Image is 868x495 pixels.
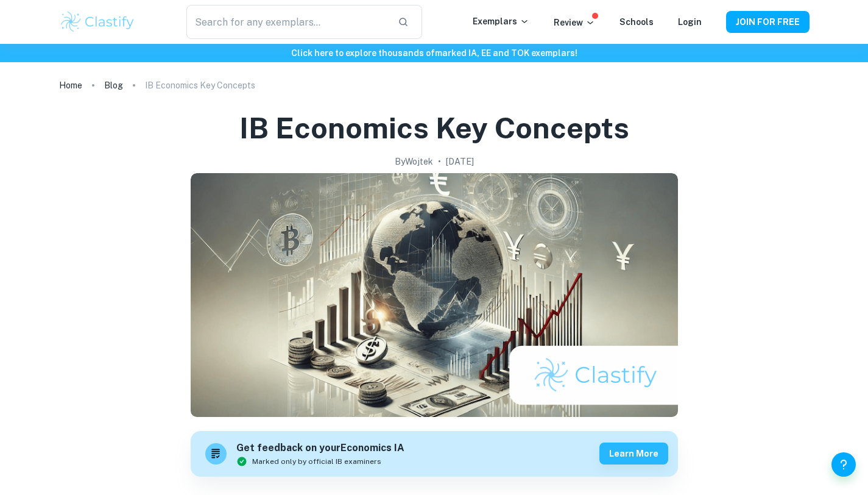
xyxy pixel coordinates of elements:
[59,77,82,94] a: Home
[2,46,866,60] h6: Click here to explore thousands of marked IA, EE and TOK exemplars !
[59,10,136,34] img: Clastify logo
[473,15,529,28] p: Exemplars
[438,155,441,168] p: •
[236,441,404,456] h6: Get feedback on your Economics IA
[395,155,433,168] h2: By Wojtek
[678,17,702,27] a: Login
[239,109,629,148] h1: IB Economics Key Concepts
[831,452,856,477] button: Help and Feedback
[554,16,595,29] p: Review
[145,79,255,92] p: IB Economics Key Concepts
[726,11,810,33] button: JOIN FOR FREE
[191,431,678,477] a: Get feedback on yourEconomics IAMarked only by official IB examinersLearn more
[446,155,474,168] h2: [DATE]
[186,5,387,39] input: Search for any exemplars...
[252,456,381,467] span: Marked only by official IB examiners
[191,173,678,417] img: IB Economics Key Concepts cover image
[104,77,123,94] a: Blog
[599,443,668,465] button: Learn more
[619,17,654,27] a: Schools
